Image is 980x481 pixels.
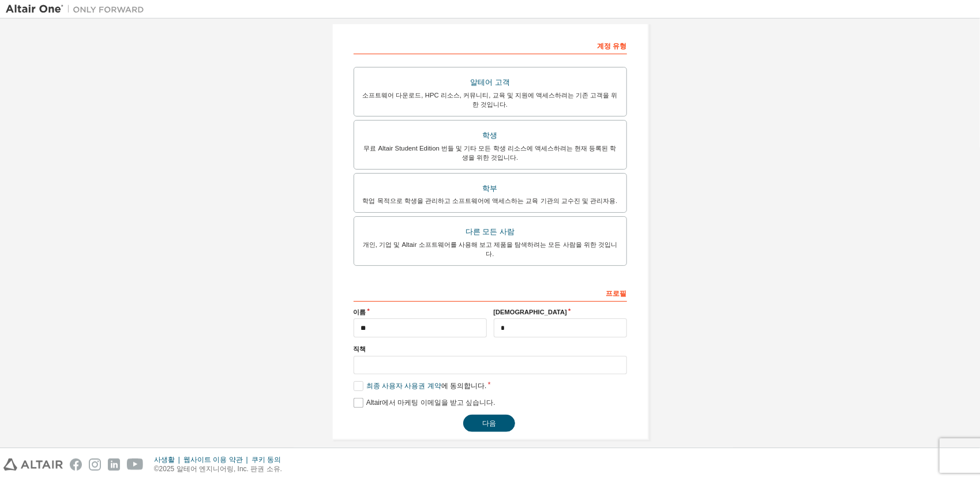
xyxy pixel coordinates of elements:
div: 학부 [361,181,619,197]
p: © [154,464,288,474]
div: 웹사이트 이용 약관 [183,455,251,464]
div: 개인, 기업 및 Altair 소프트웨어를 사용해 보고 제품을 탐색하려는 모든 사람을 위한 것입니다. [361,240,619,258]
div: 쿠키 동의 [251,455,288,464]
label: 에 동의합니다. [354,381,487,391]
img: youtube.svg [127,459,144,471]
div: 무료 Altair Student Edition 번들 및 기타 모든 학생 리소스에 액세스하려는 현재 등록된 학생을 위한 것입니다. [361,144,619,162]
img: instagram.svg [89,459,101,471]
img: Altair One [6,3,150,15]
label: 직책 [354,344,627,354]
img: altair_logo.svg [3,459,63,471]
button: 다음 [463,415,515,432]
div: 사생활 [154,455,183,464]
img: facebook.svg [70,459,82,471]
div: 학업 목적으로 학생을 관리하고 소프트웨어에 액세스하는 교육 기관의 교수진 및 관리자용. [361,196,619,205]
div: 프로필 [354,283,627,302]
div: 소프트웨어 다운로드, HPC 리소스, 커뮤니티, 교육 및 지원에 액세스하려는 기존 고객을 위한 것입니다. [361,91,619,109]
div: 학생 [361,127,619,144]
div: 알테어 고객 [361,74,619,91]
div: 계정 유형 [354,36,627,54]
a: 최종 사용자 사용권 계약 [366,382,441,390]
div: 다른 모든 사람 [361,224,619,240]
img: linkedin.svg [108,459,120,471]
label: 이름 [354,307,487,317]
label: [DEMOGRAPHIC_DATA] [494,307,627,317]
label: Altair에서 마케팅 이메일을 받고 싶습니다. [354,398,495,408]
font: 2025 알테어 엔지니어링, Inc. 판권 소유. [159,465,282,473]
